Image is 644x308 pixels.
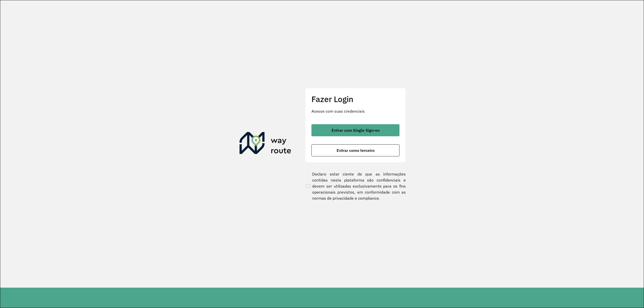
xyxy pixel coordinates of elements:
label: Declaro estar ciente de que as informações contidas nesta plataforma são confidenciais e devem se... [305,171,406,201]
h2: Fazer Login [311,94,399,104]
p: Acesse com suas credenciais [311,108,399,114]
button: button [311,124,399,136]
button: button [311,144,399,156]
span: Entrar como terceiro [337,148,375,152]
img: Roteirizador AmbevTech [239,132,291,156]
span: Entrar com Single Sign-on [332,128,380,132]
